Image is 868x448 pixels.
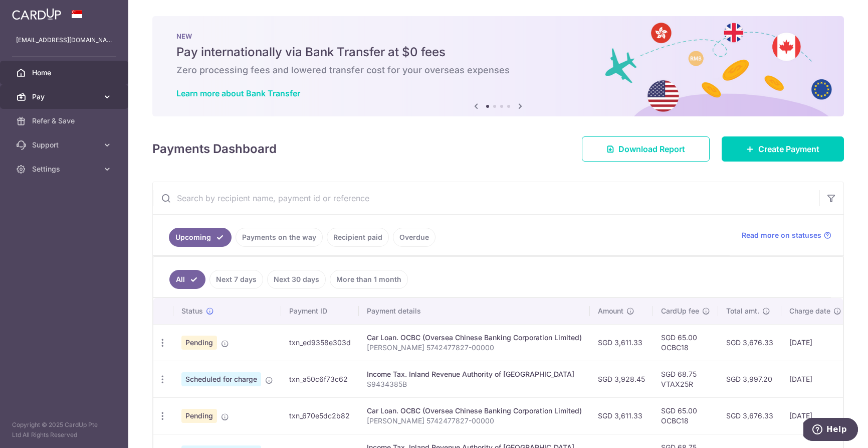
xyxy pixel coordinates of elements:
[209,270,263,289] a: Next 7 days
[176,32,820,40] p: NEW
[181,306,203,316] span: Status
[367,369,582,379] div: Income Tax. Inland Revenue Authority of [GEOGRAPHIC_DATA]
[590,324,653,361] td: SGD 3,611.33
[152,140,277,158] h4: Payments Dashboard
[781,361,849,397] td: [DATE]
[32,116,98,126] span: Refer & Save
[722,136,844,162] a: Create Payment
[330,270,408,289] a: More than 1 month
[661,306,699,316] span: CardUp fee
[12,8,61,20] img: CardUp
[789,306,830,316] span: Charge date
[16,35,112,45] p: [EMAIL_ADDRESS][DOMAIN_NAME]
[281,298,359,324] th: Payment ID
[367,343,582,353] p: [PERSON_NAME] 5742477827-00000
[758,143,819,155] span: Create Payment
[367,379,582,389] p: S9434385B
[590,361,653,397] td: SGD 3,928.45
[32,140,98,150] span: Support
[181,336,217,350] span: Pending
[393,228,436,247] a: Overdue
[152,16,844,116] img: Bank transfer banner
[781,397,849,434] td: [DATE]
[590,397,653,434] td: SGD 3,611.33
[653,324,718,361] td: SGD 65.00 OCBC18
[32,164,98,174] span: Settings
[281,361,359,397] td: txn_a50c6f73c62
[618,143,685,155] span: Download Report
[176,44,820,60] h5: Pay internationally via Bank Transfer at $0 fees
[653,361,718,397] td: SGD 68.75 VTAX25R
[169,228,232,247] a: Upcoming
[181,372,261,386] span: Scheduled for charge
[236,228,323,247] a: Payments on the way
[367,406,582,416] div: Car Loan. OCBC (Oversea Chinese Banking Corporation Limited)
[367,333,582,343] div: Car Loan. OCBC (Oversea Chinese Banking Corporation Limited)
[169,270,205,289] a: All
[281,397,359,434] td: txn_670e5dc2b82
[23,7,44,16] span: Help
[367,416,582,426] p: [PERSON_NAME] 5742477827-00000
[742,230,821,240] span: Read more on statuses
[718,361,781,397] td: SGD 3,997.20
[32,92,98,102] span: Pay
[32,68,98,78] span: Home
[718,397,781,434] td: SGD 3,676.33
[718,324,781,361] td: SGD 3,676.33
[327,228,389,247] a: Recipient paid
[653,397,718,434] td: SGD 65.00 OCBC18
[598,306,623,316] span: Amount
[742,230,831,240] a: Read more on statuses
[281,324,359,361] td: txn_ed9358e303d
[781,324,849,361] td: [DATE]
[267,270,326,289] a: Next 30 days
[726,306,759,316] span: Total amt.
[582,136,710,162] a: Download Report
[176,88,300,98] a: Learn more about Bank Transfer
[153,182,819,214] input: Search by recipient name, payment id or reference
[181,409,217,423] span: Pending
[803,418,858,443] iframe: Opens a widget where you can find more information
[176,64,820,76] h6: Zero processing fees and lowered transfer cost for your overseas expenses
[359,298,590,324] th: Payment details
